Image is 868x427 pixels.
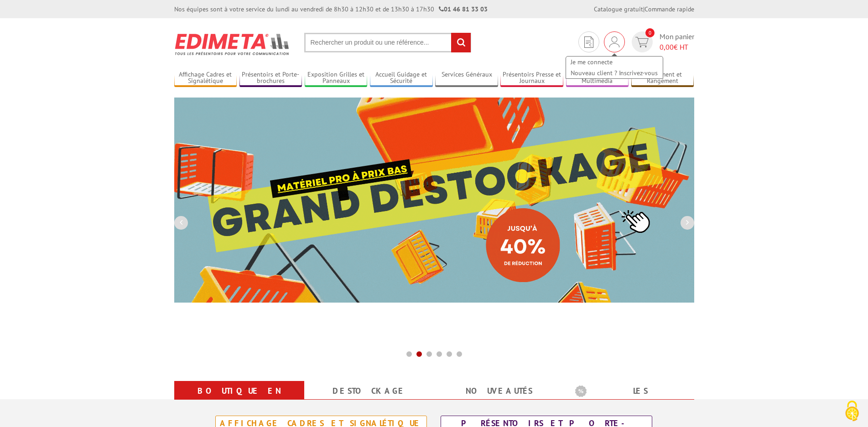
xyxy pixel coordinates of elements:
[439,5,488,13] strong: 01 46 81 33 03
[575,383,683,416] a: Les promotions
[305,71,368,86] a: Exposition Grilles et Panneaux
[174,27,291,61] img: Présentoir, panneau, stand - Edimeta - PLV, affichage, mobilier bureau, entreprise
[584,36,593,48] img: devis rapide
[304,33,471,52] input: Rechercher un produit ou une référence...
[566,57,663,67] a: Je me connecte
[635,37,649,47] img: devis rapide
[370,71,433,86] a: Accueil Guidage et Sécurité
[185,383,293,416] a: Boutique en ligne
[836,396,868,427] button: Cookies (fenêtre modale)
[645,28,655,37] span: 0
[660,42,674,51] span: 0,00
[451,33,471,52] input: rechercher
[604,31,625,52] div: Je me connecte Nouveau client ? Inscrivez-vous
[660,42,694,52] span: € HT
[174,5,488,14] div: Nos équipes sont à votre service du lundi au vendredi de 8h30 à 12h30 et de 13h30 à 17h30
[645,5,694,13] a: Commande rapide
[435,71,498,86] a: Services Généraux
[660,31,694,52] span: Mon panier
[174,71,237,86] a: Affichage Cadres et Signalétique
[315,383,423,399] a: Destockage
[594,5,694,14] div: |
[841,400,863,422] img: Cookies (fenêtre modale)
[500,71,563,86] a: Présentoirs Presse et Journaux
[239,71,302,86] a: Présentoirs et Porte-brochures
[594,5,643,13] a: Catalogue gratuit
[445,383,553,399] a: nouveautés
[629,31,694,52] a: devis rapide 0 Mon panier 0,00€ HT
[609,36,619,47] img: devis rapide
[566,67,663,78] a: Nouveau client ? Inscrivez-vous
[575,383,689,401] b: Les promotions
